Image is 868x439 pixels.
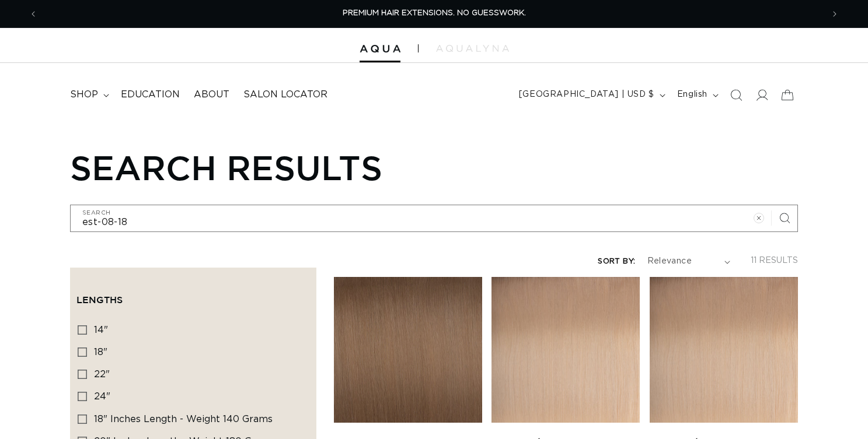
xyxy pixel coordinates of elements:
[121,89,180,101] span: Education
[598,258,635,265] label: Sort by:
[512,84,670,106] button: [GEOGRAPHIC_DATA] | USD $
[94,347,107,357] span: 18"
[94,370,110,379] span: 22"
[519,89,654,101] span: [GEOGRAPHIC_DATA] | USD $
[114,82,187,108] a: Education
[76,294,123,305] span: Lengths
[360,45,400,53] img: Aqua Hair Extensions
[70,89,98,101] span: shop
[194,89,229,101] span: About
[751,257,798,265] span: 11 results
[822,3,848,25] button: Next announcement
[436,45,509,52] img: aqualyna.com
[63,82,114,108] summary: shop
[70,147,798,187] h1: Search results
[94,415,273,424] span: 18" Inches length - Weight 140 grams
[677,89,707,101] span: English
[746,205,772,231] button: Clear search term
[94,392,110,401] span: 24"
[236,82,334,108] a: Salon Locator
[76,274,310,316] summary: Lengths (0 selected)
[20,3,46,25] button: Previous announcement
[71,205,797,231] input: Search
[94,325,108,335] span: 14"
[187,82,236,108] a: About
[243,89,327,101] span: Salon Locator
[723,82,749,108] summary: Search
[772,205,797,231] button: Search
[670,84,723,106] button: English
[343,9,526,17] span: PREMIUM HAIR EXTENSIONS. NO GUESSWORK.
